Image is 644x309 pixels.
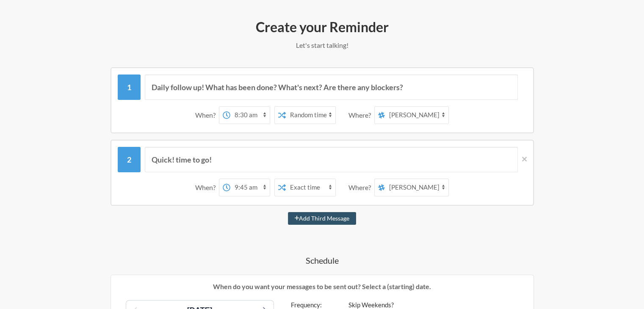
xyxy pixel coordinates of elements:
button: Add Third Message [288,212,357,225]
p: When do you want your messages to be sent out? Select a (starting) date. [117,281,527,292]
div: Where? [348,106,374,124]
div: When? [195,106,219,124]
div: Where? [348,179,374,196]
h2: Create your Reminder [77,18,568,36]
div: When? [195,179,219,196]
p: Let's start talking! [77,40,568,50]
input: Message [145,147,518,172]
h4: Schedule [77,254,568,266]
input: Message [145,74,518,100]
